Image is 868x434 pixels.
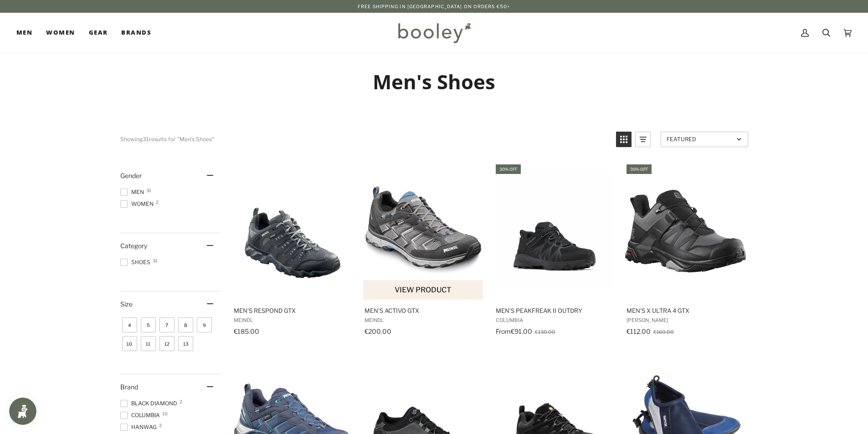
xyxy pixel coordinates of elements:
img: Booley [394,20,474,46]
span: €112.00 [627,327,651,335]
span: 2 [180,399,182,404]
span: Brand [120,383,138,391]
span: 2 [156,200,159,204]
img: Men's Activo GTX Anthrazit / Ozean - Booley Galway [363,171,484,291]
div: Showing results for "Men's Shoes" [120,132,609,147]
span: Men's Respond GTX [234,306,352,315]
span: Category [120,242,147,250]
span: €160.00 [653,329,674,335]
span: Columbia [496,317,614,323]
span: Size: 5 [141,317,156,332]
span: Women [120,200,156,208]
a: Men [16,13,39,53]
span: Size: 10 [122,336,137,351]
span: €200.00 [365,327,391,335]
a: Men's Activo GTX [363,163,484,338]
button: View product [363,280,483,300]
a: Gear [82,13,115,53]
b: 31 [143,136,149,143]
span: Size: 11 [141,336,156,351]
div: 30% off [627,164,652,174]
span: Meindl [365,317,483,323]
span: Men's Peakfreak II OutDry [496,306,614,315]
a: Sort options [661,132,748,147]
img: Men's Respond GTX Anthracite / Lemon - Booley Galway [232,171,353,291]
a: View list mode [635,132,651,147]
span: Size: 4 [122,317,137,332]
a: Men's Respond GTX [232,163,353,338]
span: Men's Activo GTX [365,306,483,315]
span: Hanwag [120,423,159,431]
span: Men [16,28,32,37]
span: Gear [89,28,108,37]
a: View grid mode [616,132,632,147]
a: Men's X Ultra 4 GTX [625,163,746,338]
span: Columbia [120,411,163,419]
img: Columbia Men's Peakfreak II OutDry Black/Shark - Booley Galway [494,171,615,291]
span: 2 [159,423,162,428]
span: Meindl [234,317,352,323]
span: 31 [146,188,151,193]
a: Men's Peakfreak II OutDry [494,163,615,338]
span: Size: 12 [159,336,175,351]
div: 30% off [496,164,521,174]
span: Black Diamond [120,399,180,408]
img: Salomon Men's X Ultra 4 GTX Magnet / Black / Monument - Booley Galway [625,171,746,291]
span: Size: 9 [197,317,212,332]
span: Brands [121,28,151,37]
span: Featured [667,136,734,143]
span: From [496,327,511,335]
span: Men [120,188,147,196]
span: €130.00 [535,329,555,335]
a: Brands [114,13,158,53]
span: Size: 7 [159,317,175,332]
span: 31 [153,258,158,263]
span: Size [120,300,133,308]
span: 10 [162,411,168,416]
span: Size: 13 [178,336,193,351]
span: [PERSON_NAME] [627,317,745,323]
span: Men's X Ultra 4 GTX [627,306,745,315]
span: €185.00 [234,327,259,335]
iframe: Button to open loyalty program pop-up [9,398,36,425]
p: Free Shipping in [GEOGRAPHIC_DATA] on Orders €50+ [358,3,510,10]
a: Women [39,13,82,53]
span: Gender [120,172,142,179]
span: Size: 8 [178,317,193,332]
span: €91.00 [511,327,532,335]
h1: Men's Shoes [120,69,748,94]
span: Women [46,28,75,37]
span: Shoes [120,258,153,266]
